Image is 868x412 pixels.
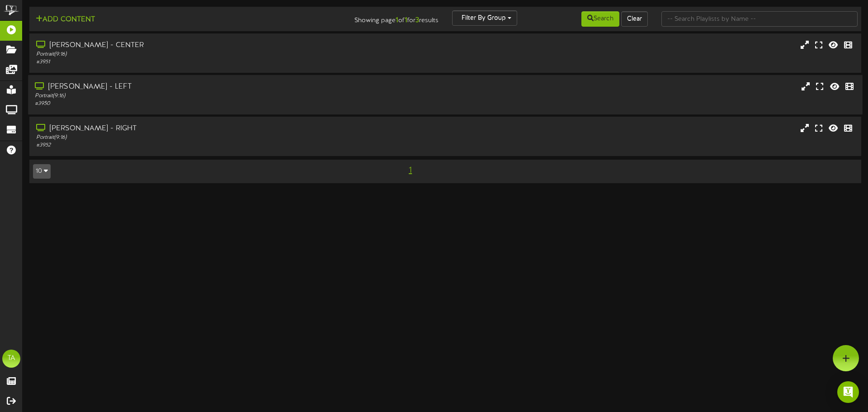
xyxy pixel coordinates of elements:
[396,16,398,24] strong: 1
[36,134,369,142] div: Portrait ( 9:16 )
[306,10,445,26] div: Showing page of for results
[36,123,369,134] div: [PERSON_NAME] - RIGHT
[405,16,407,24] strong: 1
[36,142,369,149] div: # 3952
[415,16,419,24] strong: 3
[36,51,369,58] div: Portrait ( 9:16 )
[36,40,369,51] div: [PERSON_NAME] - CENTER
[581,11,619,27] button: Search
[36,58,369,66] div: # 3951
[452,10,517,26] button: Filter By Group
[35,100,369,108] div: # 3950
[661,11,858,27] input: -- Search Playlists by Name --
[621,11,648,27] button: Clear
[837,381,859,403] div: Open Intercom Messenger
[35,82,369,92] div: [PERSON_NAME] - LEFT
[33,14,98,25] button: Add Content
[2,350,20,368] div: TA
[406,166,414,175] span: 1
[33,164,51,179] button: 10
[35,92,369,100] div: Portrait ( 9:16 )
